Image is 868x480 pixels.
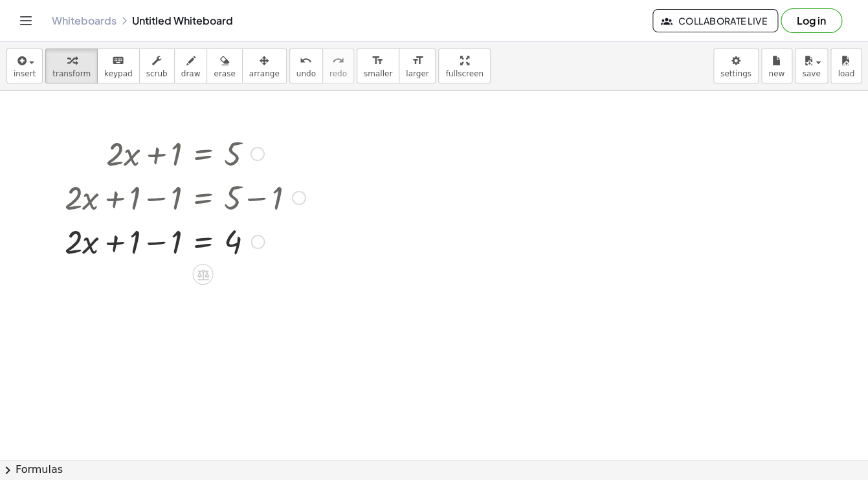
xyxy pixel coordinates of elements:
button: scrub [139,49,175,83]
button: redoredo [322,49,354,83]
span: redo [329,69,347,78]
span: new [768,69,785,78]
span: undo [296,69,316,78]
span: draw [181,69,201,78]
span: settings [720,69,751,78]
a: Whiteboards [52,14,117,27]
i: keyboard [112,53,124,69]
button: undoundo [289,49,323,83]
span: Collaborate Live [663,15,767,27]
button: load [830,49,862,83]
button: insert [6,49,43,83]
span: erase [214,69,235,78]
button: format_sizesmaller [357,49,399,83]
button: arrange [242,49,287,83]
button: Collaborate Live [652,9,778,32]
span: transform [52,69,91,78]
button: settings [713,49,759,83]
span: larger [406,69,428,78]
button: Toggle navigation [16,10,36,31]
span: load [838,69,854,78]
i: format_size [411,53,423,69]
button: fullscreen [438,49,490,83]
i: redo [332,53,344,69]
i: undo [300,53,312,69]
span: fullscreen [445,69,483,78]
i: format_size [372,53,384,69]
button: keyboardkeypad [97,49,140,83]
span: scrub [146,69,168,78]
button: transform [45,49,98,83]
button: format_sizelarger [399,49,436,83]
button: Log in [781,8,842,33]
div: Apply the same math to both sides of the equation [193,264,214,285]
span: smaller [364,69,392,78]
span: save [802,69,820,78]
button: erase [206,49,242,83]
span: insert [14,69,36,78]
span: keypad [104,69,133,78]
button: save [795,49,828,83]
span: arrange [249,69,280,78]
button: draw [174,49,208,83]
button: new [761,49,792,83]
